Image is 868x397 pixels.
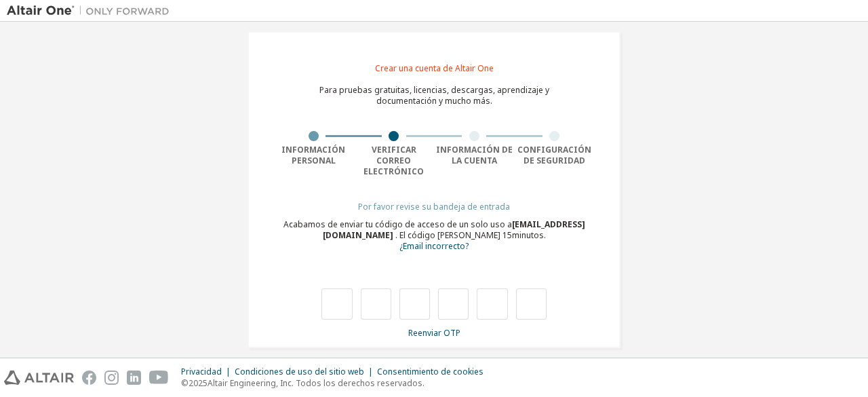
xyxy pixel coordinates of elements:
font: 2025 [189,377,208,389]
font: minutos. [512,229,546,241]
img: altair_logo.svg [4,371,74,385]
font: Crear una cuenta de Altair One [375,62,494,74]
img: Altair Uno [7,4,176,18]
font: Altair Engineering, Inc. Todos los derechos reservados. [208,377,425,389]
a: Regresar al formulario de registro [399,242,469,251]
font: . El código [PERSON_NAME] [395,229,500,241]
img: instagram.svg [104,371,119,385]
font: Condiciones de uso del sitio web [235,366,364,377]
font: 15 [502,229,512,241]
img: linkedin.svg [127,371,141,385]
font: Privacidad [181,366,222,377]
font: [EMAIL_ADDRESS][DOMAIN_NAME] [323,219,585,241]
font: © [181,377,189,389]
font: documentación y mucho más. [376,95,492,107]
font: Consentimiento de cookies [377,366,484,377]
font: Acabamos de enviar tu código de acceso de un solo uso a [283,219,512,230]
font: ¿Email incorrecto? [399,240,469,252]
font: Para pruebas gratuitas, licencias, descargas, aprendizaje y [319,84,549,96]
font: Por favor revise su bandeja de entrada [358,201,510,212]
font: Información de la cuenta [436,144,513,166]
font: Reenviar OTP [408,327,460,339]
img: youtube.svg [149,371,169,385]
font: Configuración de seguridad [517,144,591,166]
font: Verificar correo electrónico [363,144,424,177]
font: Información personal [281,144,345,166]
img: facebook.svg [82,371,96,385]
